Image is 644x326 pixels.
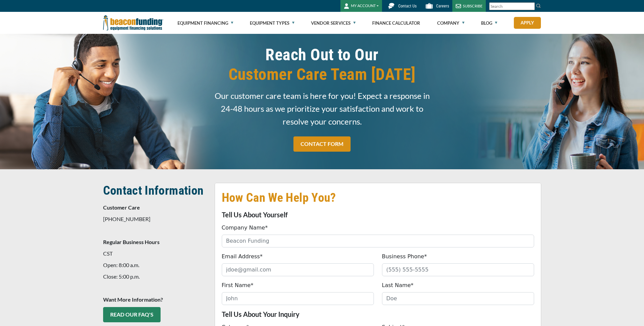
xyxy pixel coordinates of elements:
[382,281,414,289] label: Last Name*
[489,2,535,10] input: Search
[103,239,160,245] strong: Regular Business Hours
[222,224,268,232] label: Company Name*
[514,17,541,29] a: Apply
[436,4,449,8] span: Careers
[103,12,163,34] img: Beacon Funding Corporation logo
[103,249,207,258] p: CST
[222,235,534,247] input: Beacon Funding
[222,253,263,261] label: Email Address*
[382,263,534,276] input: (555) 555-5555
[177,12,233,34] a: Equipment Financing
[215,45,430,84] h1: Reach Out to Our
[103,296,163,303] strong: Want More Information?
[222,281,254,289] label: First Name*
[222,263,374,276] input: jdoe@gmail.com
[528,4,533,9] a: Clear search text
[222,211,534,219] p: Tell Us About Yourself
[103,273,207,281] p: Close: 5:00 p.m.
[293,136,351,152] a: CONTACT FORM
[215,89,430,128] span: Our customer care team is here for you! Expect a response in 24-48 hours as we prioritize your sa...
[222,292,374,305] input: John
[437,12,464,34] a: Company
[222,310,534,318] p: Tell Us About Your Inquiry
[398,4,416,8] span: Contact Us
[103,183,207,198] h2: Contact Information
[382,292,534,305] input: Doe
[536,3,541,8] img: Search
[222,190,534,205] h2: How Can We Help You?
[250,12,294,34] a: Equipment Types
[372,12,420,34] a: Finance Calculator
[103,261,207,269] p: Open: 8:00 a.m.
[382,253,427,261] label: Business Phone*
[103,215,207,223] p: [PHONE_NUMBER]
[481,12,497,34] a: Blog
[103,204,140,211] strong: Customer Care
[311,12,356,34] a: Vendor Services
[215,65,430,84] span: Customer Care Team [DATE]
[103,307,161,322] a: READ OUR FAQ's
